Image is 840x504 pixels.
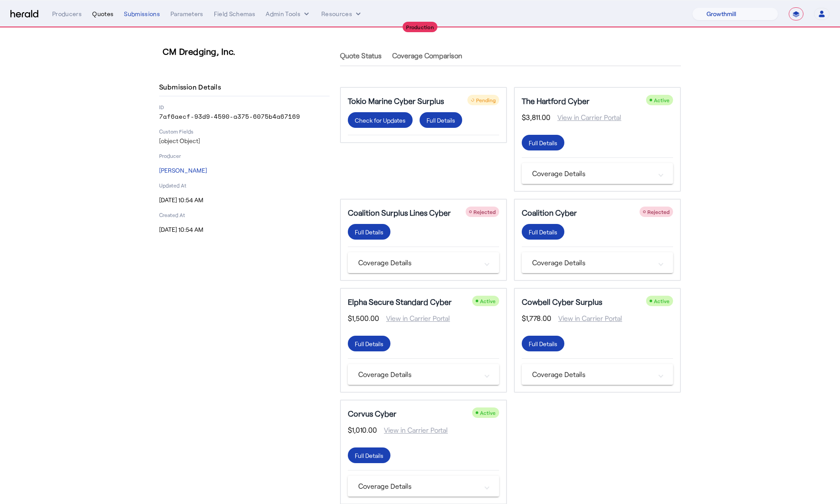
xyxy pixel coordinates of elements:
[551,313,622,324] span: View in Carrier Portal
[379,313,450,324] span: View in Carrier Portal
[532,257,652,268] mat-panel-title: Coverage Details
[522,313,551,324] span: $1,778.00
[348,476,499,497] mat-expansion-panel-header: Coverage Details
[348,112,413,128] button: Check for Updates
[522,207,577,219] h5: Coalition Cyber
[348,313,379,324] span: $1,500.00
[358,369,478,380] mat-panel-title: Coverage Details
[159,128,330,135] p: Custom Fields
[348,207,451,219] h5: Coalition Surplus Lines Cyber
[377,425,448,435] span: View in Carrier Portal
[529,138,557,147] div: Full Details
[214,10,256,18] div: Field Schemas
[348,336,390,351] button: Full Details
[403,22,437,32] div: Production
[355,227,383,237] div: Full Details
[159,103,330,110] p: ID
[124,10,160,18] div: Submissions
[321,10,363,18] button: Resources dropdown menu
[427,116,455,125] div: Full Details
[529,227,557,237] div: Full Details
[473,209,496,215] span: Rejected
[170,10,203,18] div: Parameters
[392,45,462,66] a: Coverage Comparison
[358,481,478,491] mat-panel-title: Coverage Details
[163,45,333,57] h3: CM Dredging, Inc.
[348,447,390,463] button: Full Details
[10,10,38,18] img: Herald Logo
[348,425,377,435] span: $1,010.00
[522,296,602,308] h5: Cowbell Cyber Surplus
[392,52,462,59] span: Coverage Comparison
[348,364,499,385] mat-expansion-panel-header: Coverage Details
[159,182,330,189] p: Updated At
[52,10,82,18] div: Producers
[159,166,330,175] p: [PERSON_NAME]
[348,407,397,420] h5: Corvus Cyber
[340,52,382,59] span: Quote Status
[159,152,330,159] p: Producer
[159,211,330,218] p: Created At
[358,257,478,268] mat-panel-title: Coverage Details
[480,298,496,304] span: Active
[355,451,383,460] div: Full Details
[476,97,496,103] span: Pending
[159,82,224,92] h4: Submission Details
[480,410,496,416] span: Active
[159,225,330,234] p: [DATE] 10:54 AM
[92,10,113,18] div: Quotes
[159,112,330,121] p: 7af6aecf-93d9-4590-a375-6075b4a67169
[340,45,382,66] a: Quote Status
[522,112,550,123] span: $3,811.00
[532,369,652,380] mat-panel-title: Coverage Details
[266,10,311,18] button: internal dropdown menu
[654,298,670,304] span: Active
[532,168,652,179] mat-panel-title: Coverage Details
[522,336,564,351] button: Full Details
[522,163,673,184] mat-expansion-panel-header: Coverage Details
[348,296,452,308] h5: Elpha Secure Standard Cyber
[348,224,390,240] button: Full Details
[420,112,462,128] button: Full Details
[550,112,621,123] span: View in Carrier Portal
[355,116,406,125] div: Check for Updates
[529,339,557,348] div: Full Details
[654,97,670,103] span: Active
[522,95,590,107] h5: The Hartford Cyber
[355,339,383,348] div: Full Details
[522,135,564,150] button: Full Details
[522,252,673,273] mat-expansion-panel-header: Coverage Details
[348,95,444,107] h5: Tokio Marine Cyber Surplus
[522,364,673,385] mat-expansion-panel-header: Coverage Details
[159,137,330,145] p: [object Object]
[159,196,330,204] p: [DATE] 10:54 AM
[647,209,670,215] span: Rejected
[522,224,564,240] button: Full Details
[348,252,499,273] mat-expansion-panel-header: Coverage Details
